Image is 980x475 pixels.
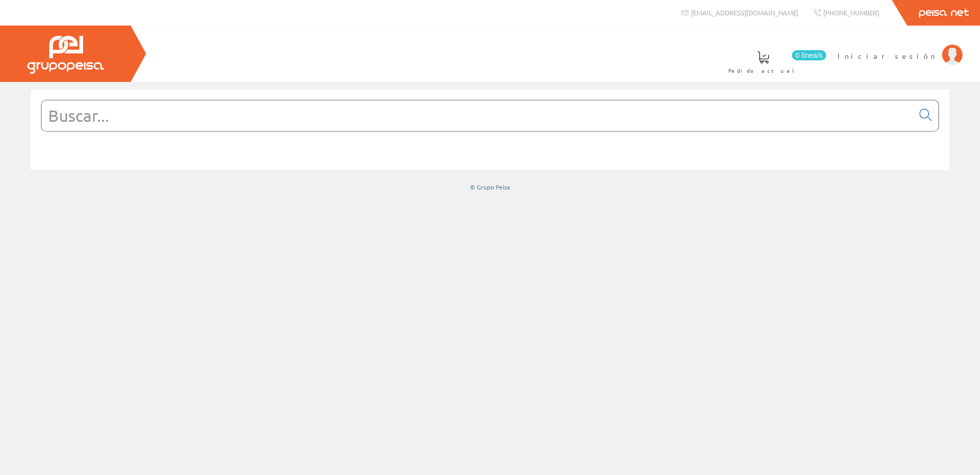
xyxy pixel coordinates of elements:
span: 0 línea/s [792,50,826,60]
span: Iniciar sesión [838,51,937,61]
input: Buscar... [42,100,913,131]
div: © Grupo Peisa [31,183,949,191]
img: Grupo Peisa [27,36,104,74]
span: [PHONE_NUMBER] [823,8,879,17]
a: Iniciar sesión [838,42,963,52]
span: Pedido actual [728,66,798,76]
span: [EMAIL_ADDRESS][DOMAIN_NAME] [691,8,798,17]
